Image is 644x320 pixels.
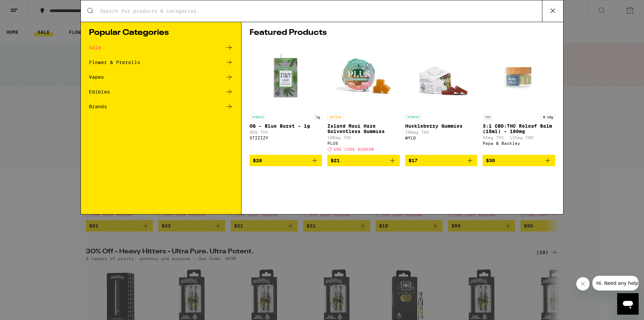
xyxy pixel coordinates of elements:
img: PLUS - Island Maui Haze Solventless Gummies [330,44,397,111]
p: 1g [314,114,322,120]
button: Add to bag [327,155,400,166]
h1: Popular Categories [89,29,233,37]
a: Open page for 3:1 CBD:THC Releaf Balm (15ml) - 180mg from Papa & Barkley [483,44,555,155]
a: Flower & Prerolls [89,58,233,66]
span: $21 [331,158,340,163]
span: $30 [486,158,495,163]
input: Search for products & categories [100,8,542,14]
iframe: Message from company [592,276,639,291]
div: STIIIZY [250,136,322,140]
div: Flower & Prerolls [89,60,140,65]
div: WYLD [405,136,478,140]
p: HYBRID [250,114,266,120]
p: SATIVA [327,114,343,120]
p: Huckleberry Gummies [405,123,478,129]
p: 100mg THC [405,130,478,134]
button: Add to bag [483,155,555,166]
div: Vapes [89,75,104,79]
div: Edibles [89,89,110,94]
span: $28 [253,158,262,163]
h1: Featured Products [250,29,555,37]
p: OG - Blue Burst - 1g [250,123,322,129]
img: STIIIZY - OG - Blue Burst - 1g [252,44,319,111]
a: Sale [89,44,233,52]
iframe: Button to launch messaging window [617,293,639,315]
p: 100mg THC [327,135,400,140]
a: Edibles [89,88,233,96]
iframe: Close message [576,277,590,291]
p: Island Maui Haze Solventless Gummies [327,123,400,134]
span: $17 [409,158,418,163]
p: 45mg THC: 135mg CBD [483,135,555,140]
a: Open page for Huckleberry Gummies from WYLD [405,44,478,155]
button: Add to bag [405,155,478,166]
a: Vapes [89,73,233,81]
img: WYLD - Huckleberry Gummies [408,44,475,111]
p: 85% THC [250,130,322,134]
div: PLUS [327,141,400,145]
p: CBD [483,114,493,120]
a: Brands [89,103,233,111]
span: USE CODE KUSH30 [334,147,374,151]
span: Hi. Need any help? [4,5,48,10]
img: Papa & Barkley - 3:1 CBD:THC Releaf Balm (15ml) - 180mg [485,44,552,111]
p: HYBRID [405,114,421,120]
div: Papa & Barkley [483,141,555,145]
p: 3:1 CBD:THC Releaf Balm (15ml) - 180mg [483,123,555,134]
button: Add to bag [250,155,322,166]
div: Brands [89,104,107,109]
p: 0.18g [541,114,555,120]
a: Open page for OG - Blue Burst - 1g from STIIIZY [250,44,322,155]
div: Sale [89,45,101,50]
a: Open page for Island Maui Haze Solventless Gummies from PLUS [327,44,400,155]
